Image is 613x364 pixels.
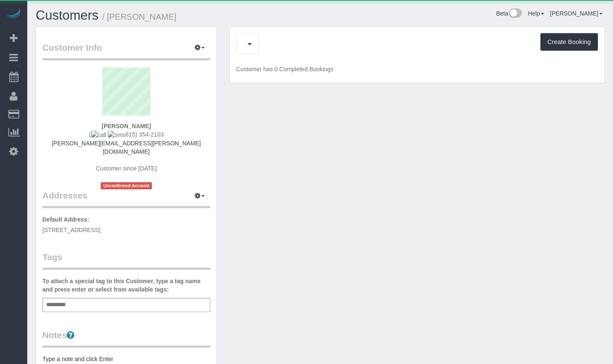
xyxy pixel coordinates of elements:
[42,329,210,348] legend: Notes
[42,215,89,224] label: Default Address:
[496,10,522,17] a: Beta
[42,41,210,60] legend: Customer Info
[102,12,177,21] small: / [PERSON_NAME]
[550,10,603,17] a: [PERSON_NAME]
[42,355,210,363] pre: Type a note and click Enter
[108,131,125,139] img: sms
[42,227,100,233] span: [STREET_ADDRESS]
[102,123,151,129] strong: [PERSON_NAME]
[52,140,201,155] a: [PERSON_NAME][EMAIL_ADDRESS][PERSON_NAME][DOMAIN_NAME]
[236,65,598,73] p: Customer has 0 Completed Bookings
[101,182,152,189] span: Unconfirmed Account
[42,251,210,270] legend: Tags
[91,131,107,139] img: call
[528,10,544,17] a: Help
[5,8,22,20] img: Automaid Logo
[540,33,598,51] button: Create Booking
[36,8,99,23] a: Customers
[42,277,210,294] label: To attach a special tag to this Customer, type a tag name and press enter or select from availabl...
[508,8,522,19] img: New interface
[89,131,164,138] span: ( 815) 354-2103
[96,165,157,172] span: Customer since [DATE]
